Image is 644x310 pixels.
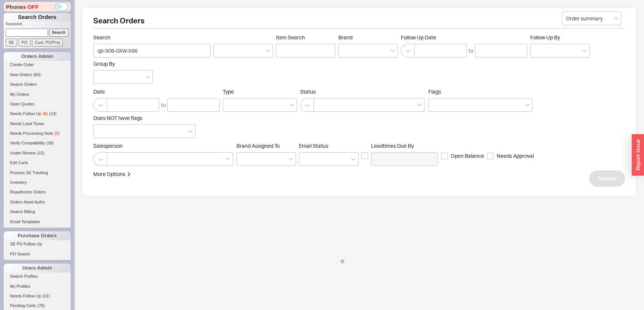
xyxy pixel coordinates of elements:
[4,302,71,310] a: Pending Certs(79)
[265,49,270,52] svg: open menu
[338,34,352,40] span: Brand
[161,101,166,109] div: to
[10,151,36,155] span: Under Review
[93,115,142,121] span: Does NOT have flags
[93,170,131,178] button: More Options
[4,110,71,118] a: Needs Follow Up(8)(14)
[4,264,71,273] div: Users Admin
[4,13,71,21] h1: Search Orders
[4,52,71,61] div: Orders Admin
[19,39,30,46] input: PO
[4,240,71,248] a: SE PO Follow Up
[589,170,625,187] button: Search
[4,188,71,196] a: Reauthorize Orders
[468,47,473,55] div: to
[97,127,103,136] input: Does NOT have flags
[432,101,438,109] input: Flags
[55,131,59,136] span: ( 2 )
[93,34,210,41] span: Search
[4,159,71,167] a: Edit Carts
[93,88,220,95] span: Date
[4,283,71,290] a: My Profiles
[93,170,125,178] div: More Options
[451,152,484,160] span: Open Balance
[49,29,69,36] input: Search
[4,81,71,88] a: Search Orders
[49,111,57,116] span: ( 14 )
[299,143,328,149] span: Em ​ ail Status
[46,141,54,145] span: ( 18 )
[37,151,45,155] span: ( 15 )
[351,158,355,161] svg: open menu
[93,61,115,67] span: Group By
[582,49,587,52] svg: open menu
[562,12,621,25] input: Select...
[4,71,71,79] a: New Orders(60)
[487,153,494,159] input: Needs Approval
[4,198,71,206] a: Orders Need Auths
[4,273,71,280] a: Search Profiles
[38,303,45,308] span: ( 79 )
[43,111,48,116] span: ( 8 )
[4,139,71,147] a: Verify Compatibility(18)
[10,72,32,77] span: New Orders
[32,39,63,46] input: Cust. PO/Proj
[428,88,441,95] span: Flags
[4,2,71,12] div: Phones
[93,17,625,29] h2: Search Orders
[4,292,71,300] a: Needs Follow Up(21)
[6,21,71,29] p: Keyword:
[4,120,71,128] a: Needs Lead Times
[10,131,53,136] span: Needs Processing Note
[276,44,335,58] input: Item Search
[10,141,45,145] span: Verify Compatibility
[4,149,71,157] a: Under Review(15)
[4,100,71,108] a: Open Quotes
[4,179,71,186] a: Inventory
[28,3,39,11] span: OFF
[93,44,210,58] input: Search
[4,169,71,177] a: Process SE Tracking
[6,39,17,46] input: SE
[236,143,280,149] span: Brand Assigned To
[4,130,71,137] a: Needs Processing Note(2)
[4,61,71,69] a: Create Order
[401,34,527,41] span: Follow Up Date
[4,218,71,226] a: Email Templates
[300,88,425,95] span: Status
[497,152,534,160] span: Needs Approval
[33,72,41,77] span: ( 60 )
[598,174,616,183] span: Search
[43,294,50,298] span: ( 21 )
[276,34,335,41] span: Item Search
[342,46,348,55] input: Brand
[4,231,71,240] div: Purchase Orders
[4,208,71,216] a: Search Billing
[10,111,41,116] span: Needs Follow Up
[614,17,618,20] svg: open menu
[93,143,234,149] span: Salesperson
[530,34,560,40] span: Follow Up By
[223,88,234,95] span: Type
[10,170,48,175] span: Process SE Tracking
[371,143,438,149] span: Leadtimes Due By
[289,158,293,161] svg: open menu
[441,153,448,159] input: Open Balance
[145,76,150,79] svg: open menu
[10,294,41,298] span: Needs Follow Up
[4,91,71,98] a: My Orders
[4,250,71,258] a: PO Search
[227,101,232,109] input: Type
[10,303,36,308] span: Pending Certs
